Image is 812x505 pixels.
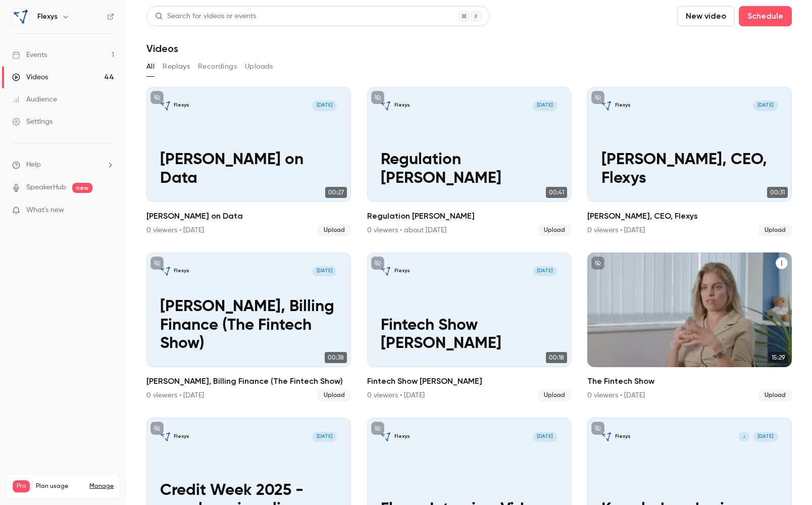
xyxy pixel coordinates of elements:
[312,432,337,442] span: [DATE]
[538,389,571,401] span: Upload
[160,151,337,188] p: [PERSON_NAME] on Data
[12,72,48,82] div: Videos
[146,252,351,402] li: Jemma Holland, Billing Finance (The Fintech Show)
[587,252,792,402] a: 15:29The Fintech Show0 viewers • [DATE]Upload
[26,182,66,193] a: SpeakerHub
[12,94,57,105] div: Audience
[174,102,189,109] p: Flexys
[739,6,792,26] button: Schedule
[769,352,788,363] span: 15:29
[318,389,351,401] span: Upload
[72,183,92,193] span: new
[146,59,155,75] button: All
[601,432,612,442] img: Knowledge sharing
[150,257,164,270] button: unpublished
[146,375,351,387] h2: [PERSON_NAME], Billing Finance (The Fintech Show)
[371,422,384,435] button: unpublished
[150,91,164,104] button: unpublished
[371,91,384,104] button: unpublished
[146,87,351,236] li: James Hill on Data
[371,257,384,270] button: unpublished
[758,224,792,236] span: Upload
[146,210,351,222] h2: [PERSON_NAME] on Data
[533,100,558,111] span: [DATE]
[325,352,347,363] span: 00:38
[146,87,351,236] a: James Hill on DataFlexys[DATE][PERSON_NAME] on Data00:27[PERSON_NAME] on Data0 viewers • [DATE]Up...
[245,59,273,75] button: Uploads
[591,257,604,270] button: unpublished
[381,151,557,188] p: Regulation [PERSON_NAME]
[318,224,351,236] span: Upload
[546,187,567,198] span: 00:41
[615,102,631,109] p: Flexys
[102,206,114,215] iframe: Noticeable Trigger
[146,42,178,55] h1: Videos
[381,432,391,442] img: Flexys Interview Video
[150,422,164,435] button: unpublished
[591,422,604,435] button: unpublished
[146,252,351,402] a: Jemma Holland, Billing Finance (The Fintech Show)Flexys[DATE][PERSON_NAME], Billing Finance (The ...
[160,100,170,111] img: James Hill on Data
[12,160,114,170] li: help-dropdown-opener
[367,87,572,236] li: Regulation Jemma Holland
[591,91,604,104] button: unpublished
[146,390,204,400] div: 0 viewers • [DATE]
[615,433,631,440] p: Flexys
[367,252,572,402] li: Fintech Show James Numbers
[533,266,558,276] span: [DATE]
[753,100,778,111] span: [DATE]
[26,205,64,216] span: What's new
[587,252,792,402] li: The Fintech Show
[381,100,391,111] img: Regulation Jemma Holland
[367,390,425,400] div: 0 viewers • [DATE]
[538,224,571,236] span: Upload
[367,375,572,387] h2: Fintech Show [PERSON_NAME]
[12,117,53,127] div: Settings
[394,268,410,275] p: Flexys
[155,11,256,22] div: Search for videos or events
[174,433,189,440] p: Flexys
[767,187,788,198] span: 00:31
[312,266,337,276] span: [DATE]
[587,375,792,387] h2: The Fintech Show
[601,151,778,188] p: [PERSON_NAME], CEO, Flexys
[753,432,778,442] span: [DATE]
[146,225,204,235] div: 0 viewers • [DATE]
[587,390,645,400] div: 0 viewers • [DATE]
[37,12,58,22] h6: Flexys
[394,433,410,440] p: Flexys
[36,482,83,490] span: Plan usage
[367,210,572,222] h2: Regulation [PERSON_NAME]
[174,268,189,275] p: Flexys
[367,87,572,236] a: Regulation Jemma HollandFlexys[DATE]Regulation [PERSON_NAME]00:41Regulation [PERSON_NAME]0 viewer...
[587,87,792,236] a: James Hill, CEO, FlexysFlexys[DATE][PERSON_NAME], CEO, Flexys00:31[PERSON_NAME], CEO, Flexys0 vie...
[533,432,558,442] span: [DATE]
[12,50,47,60] div: Events
[367,252,572,402] a: Fintech Show James NumbersFlexys[DATE]Fintech Show [PERSON_NAME]00:18Fintech Show [PERSON_NAME]0 ...
[367,225,446,235] div: 0 viewers • about [DATE]
[160,298,337,353] p: [PERSON_NAME], Billing Finance (The Fintech Show)
[677,6,735,26] button: New video
[160,266,170,276] img: Jemma Holland, Billing Finance (The Fintech Show)
[163,59,190,75] button: Replays
[325,187,347,198] span: 00:27
[601,100,612,111] img: James Hill, CEO, Flexys
[89,482,114,490] a: Manage
[546,352,567,363] span: 00:18
[587,87,792,236] li: James Hill, CEO, Flexys
[381,317,557,353] p: Fintech Show [PERSON_NAME]
[587,225,645,235] div: 0 viewers • [DATE]
[26,160,41,170] span: Help
[198,59,237,75] button: Recordings
[160,432,170,442] img: Credit Week 2025 - panel session clip
[13,9,29,25] img: Flexys
[13,480,30,492] span: Pro
[312,100,337,111] span: [DATE]
[146,6,792,499] section: Videos
[394,102,410,109] p: Flexys
[587,210,792,222] h2: [PERSON_NAME], CEO, Flexys
[758,389,792,401] span: Upload
[738,431,749,442] div: J
[381,266,391,276] img: Fintech Show James Numbers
